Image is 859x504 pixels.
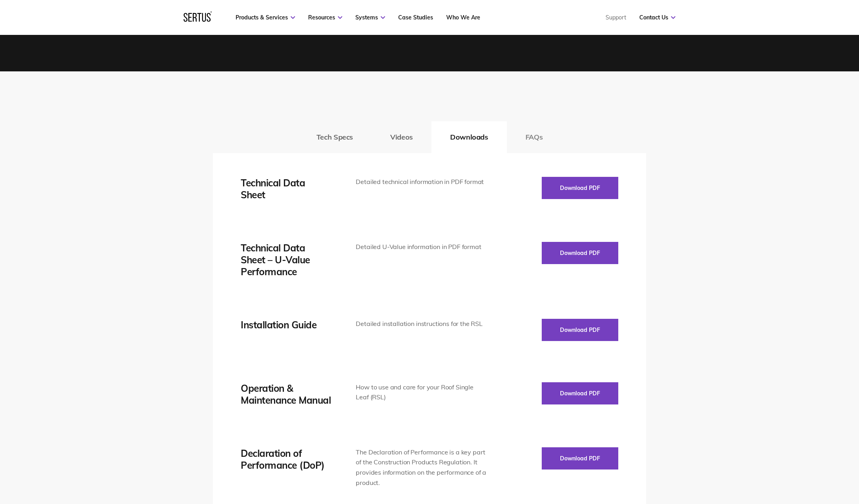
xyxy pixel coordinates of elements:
[356,177,487,187] div: Detailed technical information in PDF format
[241,447,332,471] div: Declaration of Performance (DoP)
[241,242,332,278] div: Technical Data Sheet – U-Value Performance
[355,14,385,21] a: Systems
[542,447,618,470] button: Download PDF
[542,382,618,404] button: Download PDF
[241,382,332,406] div: Operation & Maintenance Manual
[606,14,626,21] a: Support
[446,14,480,21] a: Who We Are
[236,14,295,21] a: Products & Services
[372,121,431,153] button: Videos
[639,14,675,21] a: Contact Us
[356,382,487,402] div: How to use and care for your Roof Single Leaf (RSL)
[356,242,487,252] div: Detailed U-Value information in PDF format
[298,121,372,153] button: Tech Specs
[356,447,487,488] div: The Declaration of Performance is a key part of the Construction Products Regulation. It provides...
[356,319,487,329] div: Detailed installation instructions for the RSL
[241,177,332,201] div: Technical Data Sheet
[542,177,618,199] button: Download PDF
[716,412,859,504] iframe: Chat Widget
[542,242,618,264] button: Download PDF
[241,319,332,331] div: Installation Guide
[308,14,342,21] a: Resources
[542,319,618,341] button: Download PDF
[507,121,562,153] button: FAQs
[398,14,433,21] a: Case Studies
